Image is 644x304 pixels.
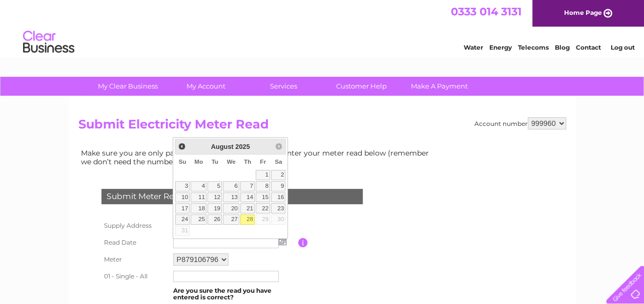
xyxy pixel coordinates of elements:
[223,203,239,213] a: 20
[207,181,222,191] a: 5
[240,192,255,203] a: 14
[397,77,482,96] a: Make A Payment
[227,159,236,165] span: Wednesday
[451,5,522,18] a: 0333 014 3131
[240,214,255,225] a: 28
[23,27,75,58] img: logo.png
[175,192,190,203] a: 10
[474,117,566,129] div: Account number
[275,159,282,165] span: Saturday
[194,159,203,165] span: Monday
[223,192,239,203] a: 13
[86,77,170,96] a: My Clear Business
[101,189,363,204] div: Submit Meter Read
[223,214,239,225] a: 27
[489,44,512,51] a: Energy
[271,181,285,191] a: 9
[191,181,206,191] a: 4
[207,214,222,225] a: 26
[464,44,483,51] a: Water
[175,181,190,191] a: 3
[163,77,248,96] a: My Account
[191,203,206,213] a: 18
[99,217,171,234] th: Supply Address
[256,170,270,180] a: 1
[555,44,570,51] a: Blog
[241,77,326,96] a: Services
[78,117,566,137] h2: Submit Electricity Meter Read
[99,268,171,285] th: 01 - Single - All
[298,238,308,247] input: Information
[256,192,270,203] a: 15
[175,214,190,225] a: 24
[518,44,549,51] a: Telecoms
[256,181,270,191] a: 8
[171,285,298,304] td: Are you sure the read you have entered is correct?
[211,143,234,150] span: August
[256,203,270,213] a: 22
[271,170,285,180] a: 2
[99,251,171,268] th: Meter
[179,159,186,165] span: Sunday
[240,203,255,213] a: 21
[610,44,634,51] a: Log out
[260,159,266,165] span: Friday
[191,214,206,225] a: 25
[271,203,285,213] a: 23
[191,192,206,203] a: 11
[279,237,286,245] img: ...
[175,203,190,213] a: 17
[212,159,218,165] span: Tuesday
[176,140,188,152] a: Prev
[80,6,565,50] div: Clear Business is a trading name of Verastar Limited (registered in [GEOGRAPHIC_DATA] No. 3667643...
[178,142,186,150] span: Prev
[99,234,171,251] th: Read Date
[78,146,437,168] td: Make sure you are only paying for what you use. Simply enter your meter read below (remember we d...
[207,192,222,203] a: 12
[244,159,251,165] span: Thursday
[207,203,222,213] a: 19
[235,143,250,150] span: 2025
[271,192,285,203] a: 16
[319,77,404,96] a: Customer Help
[576,44,601,51] a: Contact
[223,181,239,191] a: 6
[240,181,255,191] a: 7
